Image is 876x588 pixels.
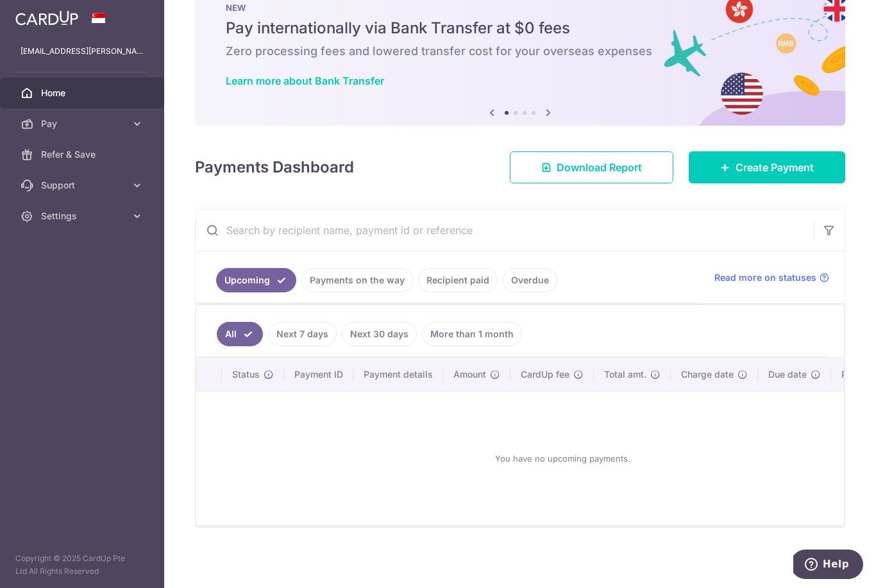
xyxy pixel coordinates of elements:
a: More than 1 month [422,322,522,346]
span: Refer & Save [41,148,126,161]
img: CardUp [15,10,78,26]
a: Upcoming [216,268,296,292]
span: Amount [453,368,486,381]
span: Due date [768,368,807,381]
iframe: Opens a widget where you can find more information [793,550,863,582]
input: Search by recipient name, payment id or reference [196,210,814,251]
a: Overdue [503,268,557,292]
h4: Payments Dashboard [195,156,354,179]
span: Download Report [557,160,642,175]
span: Support [41,179,126,192]
span: Total amt. [604,368,646,381]
span: Pay [41,117,126,130]
a: All [217,322,263,346]
p: [EMAIL_ADDRESS][PERSON_NAME][DOMAIN_NAME] [21,45,144,58]
span: Charge date [681,368,734,381]
p: NEW [226,3,814,13]
a: Recipient paid [418,268,498,292]
span: Home [41,87,126,99]
a: Download Report [510,151,673,183]
span: Create Payment [736,160,814,175]
th: Payment ID [284,358,353,391]
a: Payments on the way [301,268,413,292]
span: Settings [41,210,126,223]
a: Create Payment [689,151,845,183]
a: Read more on statuses [714,271,829,284]
a: Learn more about Bank Transfer [226,74,384,87]
span: Read more on statuses [714,271,816,284]
th: Payment details [353,358,443,391]
h5: Pay internationally via Bank Transfer at $0 fees [226,18,814,38]
a: Next 7 days [268,322,337,346]
a: Next 30 days [342,322,417,346]
span: Status [232,368,260,381]
h6: Zero processing fees and lowered transfer cost for your overseas expenses [226,44,814,59]
span: CardUp fee [521,368,569,381]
